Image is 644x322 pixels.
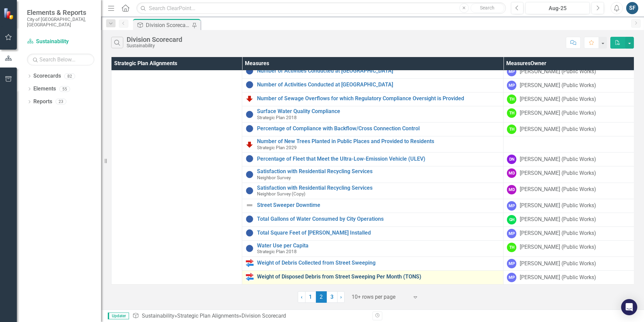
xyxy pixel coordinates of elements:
[507,243,516,252] div: TH
[525,2,590,14] button: Aug-25
[257,126,500,132] a: Percentage of Compliance with Backflow/Cross Connection Control
[520,230,596,237] div: [PERSON_NAME] (Public Works)
[246,140,254,149] img: Reviewing for Improvement
[520,186,596,193] div: [PERSON_NAME] (Public Works)
[27,17,94,28] small: City of [GEOGRAPHIC_DATA], [GEOGRAPHIC_DATA]
[301,294,302,300] span: ‹
[146,21,190,29] div: Division Scorecard
[340,294,342,300] span: ›
[132,312,367,320] div: » »
[246,67,254,75] img: Information Unavailable
[127,36,182,43] div: Division Scorecard
[257,216,500,222] a: Total Gallons of Water Consumed by City Operations
[257,68,500,74] a: Number of Activities Conducted at [GEOGRAPHIC_DATA]
[242,199,504,213] td: Double-Click to Edit Right Click for Context Menu
[480,5,494,10] span: Search
[257,260,500,266] a: Weight of Debris Collected from Street Sweeping
[33,72,61,80] a: Scorecards
[242,213,504,226] td: Double-Click to Edit Right Click for Context Menu
[246,187,254,195] img: Information Unavailable
[242,79,504,92] td: Double-Click to Edit Right Click for Context Menu
[520,202,596,210] div: [PERSON_NAME] (Public Works)
[520,216,596,223] div: [PERSON_NAME] (Public Works)
[27,8,94,17] span: Elements & Reports
[246,95,254,103] img: Reviewing for Improvement
[257,243,500,249] a: Water Use per Capita
[257,175,291,180] span: Neighbor Survey
[257,108,500,114] a: Surface Water Quality Compliance
[520,274,596,281] div: [PERSON_NAME] (Public Works)
[507,168,516,178] div: MD
[507,259,516,268] div: MP
[626,2,638,14] button: SF
[246,244,254,252] img: Information Unavailable
[520,96,596,103] div: [PERSON_NAME] (Public Works)
[177,313,239,319] a: Strategic Plan Alignments
[507,185,516,194] div: MD
[257,274,500,280] a: Weight of Disposed Debris from Street Sweeping Per Month (TONS)
[108,313,129,319] span: Updater
[242,240,504,257] td: Double-Click to Edit Right Click for Context Menu
[33,98,52,106] a: Reports
[246,259,254,267] img: Output
[246,229,254,237] img: Information Unavailable
[242,136,504,153] td: Double-Click to Edit Right Click for Context Menu
[3,8,15,20] img: ClearPoint Strategy
[242,106,504,123] td: Double-Click to Edit Right Click for Context Menu
[242,123,504,136] td: Double-Click to Edit Right Click for Context Menu
[257,96,500,102] a: Number of Sewage Overflows for which Regulatory Compliance Oversight is Provided
[242,183,504,199] td: Double-Click to Edit Right Click for Context Menu
[507,155,516,164] div: DN
[27,54,94,65] input: Search Below...
[246,110,254,118] img: Information Unavailable
[241,313,286,319] div: Division Scorecard
[257,185,500,191] a: Satisfaction with Residential Recycling Services
[246,81,254,89] img: Information Unavailable
[257,156,500,162] a: Percentage of Fleet that Meet the Ultra-Low-Emission Vehicle (ULEV)
[507,201,516,211] div: MP
[242,257,504,270] td: Double-Click to Edit Right Click for Context Menu
[257,191,305,196] span: Neighbor Survey (Copy)
[520,169,596,177] div: [PERSON_NAME] (Public Works)
[242,65,504,79] td: Double-Click to Edit Right Click for Context Menu
[246,273,254,281] img: Output
[257,138,500,144] a: Number of New Trees Planted in Public Places and Provided to Residents
[507,67,516,76] div: MP
[528,4,587,12] div: Aug-25
[246,170,254,179] img: Information Unavailable
[257,202,500,208] a: Street Sweeper Downtime
[59,86,70,92] div: 55
[242,166,504,183] td: Double-Click to Edit Right Click for Context Menu
[520,82,596,89] div: [PERSON_NAME] (Public Works)
[520,156,596,163] div: [PERSON_NAME] (Public Works)
[246,201,254,209] img: Not Defined
[142,313,174,319] a: Sustainability
[242,270,504,284] td: Double-Click to Edit Right Click for Context Menu
[111,34,242,284] td: Double-Click to Edit Right Click for Context Menu
[246,125,254,133] img: Information Unavailable
[520,126,596,133] div: [PERSON_NAME] (Public Works)
[327,291,337,303] a: 3
[305,291,316,303] a: 1
[471,3,504,13] button: Search
[621,299,637,315] div: Open Intercom Messenger
[242,226,504,240] td: Double-Click to Edit Right Click for Context Menu
[507,273,516,282] div: MP
[507,229,516,238] div: MP
[27,38,94,46] a: Sustainability
[507,108,516,118] div: TH
[257,115,297,120] span: Strategic Plan 2018
[507,215,516,224] div: GH
[316,291,327,303] span: 2
[257,230,500,236] a: Total Square Feet of [PERSON_NAME] Installed
[257,145,297,150] span: Strategic Plan 2029
[246,155,254,163] img: Information Unavailable
[507,95,516,104] div: TH
[136,2,506,14] input: Search ClearPoint...
[507,125,516,134] div: TH
[257,249,297,254] span: Strategic Plan 2018
[257,168,500,175] a: Satisfaction with Residential Recycling Services
[56,99,66,105] div: 23
[520,260,596,268] div: [PERSON_NAME] (Public Works)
